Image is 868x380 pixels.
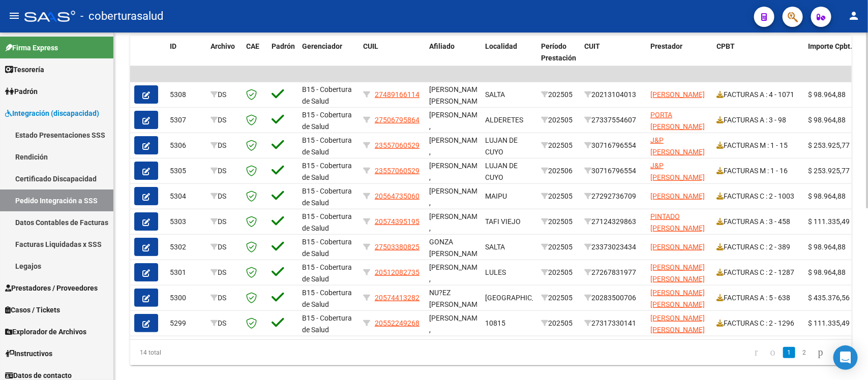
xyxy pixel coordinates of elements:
[211,292,238,304] div: DS
[485,162,518,181] span: LUJAN DE CUYO
[485,192,507,200] span: MAIPU
[541,292,576,304] div: 202505
[808,243,846,251] span: $ 98.964,88
[242,36,267,80] datatable-header-cell: CAE
[485,90,505,99] span: SALTA
[814,347,828,358] a: go to next page
[375,319,420,327] span: 20552249268
[429,42,455,50] span: Afiliado
[302,162,352,181] span: B15 - Cobertura de Salud
[80,5,163,27] span: - coberturasalud
[302,42,342,50] span: Gerenciador
[211,140,238,151] div: DS
[130,340,273,365] div: 14 total
[375,167,420,175] span: 23557060529
[5,304,60,315] span: Casos / Tickets
[170,292,202,304] div: 5300
[363,42,378,50] span: CUIL
[716,191,800,202] div: FACTURAS C : 2 - 1003
[429,289,484,320] span: NU?EZ [PERSON_NAME] ,
[541,216,576,228] div: 202505
[5,282,98,294] span: Prestadores / Proveedores
[211,191,238,202] div: DS
[716,292,800,304] div: FACTURAS A : 5 - 638
[650,314,705,334] span: [PERSON_NAME] [PERSON_NAME]
[541,241,576,253] div: 202505
[375,268,420,276] span: 20512082735
[211,216,238,228] div: DS
[541,318,576,329] div: 202505
[833,345,858,370] div: Open Intercom Messenger
[481,36,537,80] datatable-header-cell: Localidad
[808,42,852,50] span: Importe Cpbt.
[211,89,238,101] div: DS
[650,42,682,50] span: Prestador
[5,348,52,359] span: Instructivos
[485,294,554,302] span: [GEOGRAPHIC_DATA]
[650,162,705,204] span: J&P [PERSON_NAME] SERVICIOS GENERALES S.A.
[429,314,484,334] span: [PERSON_NAME] ,
[797,344,812,361] li: page 2
[170,267,202,278] div: 5301
[302,212,352,232] span: B15 - Cobertura de Salud
[782,344,797,361] li: page 1
[375,294,420,302] span: 20574413282
[246,42,259,50] span: CAE
[584,241,642,253] div: 23373023434
[808,116,846,124] span: $ 98.964,88
[804,36,860,80] datatable-header-cell: Importe Cpbt.
[848,10,860,22] mat-icon: person
[712,36,804,80] datatable-header-cell: CPBT
[783,347,795,358] a: 1
[429,111,484,131] span: [PERSON_NAME] ,
[5,42,58,53] span: Firma Express
[302,263,352,283] span: B15 - Cobertura de Salud
[429,187,484,207] span: [PERSON_NAME] ,
[650,263,705,283] span: [PERSON_NAME] [PERSON_NAME]
[646,36,712,80] datatable-header-cell: Prestador
[485,268,506,276] span: LULES
[584,114,642,126] div: 27337554607
[302,187,352,207] span: B15 - Cobertura de Salud
[170,241,202,253] div: 5302
[485,217,521,226] span: TAFI VIEJO
[485,116,523,124] span: ALDERETES
[584,292,642,304] div: 20283500706
[808,141,850,149] span: $ 253.925,77
[429,263,484,283] span: [PERSON_NAME] ,
[584,140,642,151] div: 30716796554
[766,347,780,358] a: go to previous page
[541,114,576,126] div: 202505
[425,36,481,80] datatable-header-cell: Afiliado
[485,42,517,50] span: Localidad
[650,192,705,200] span: [PERSON_NAME]
[302,85,352,105] span: B15 - Cobertura de Salud
[375,243,420,251] span: 27503380825
[650,90,705,99] span: [PERSON_NAME]
[166,36,206,80] datatable-header-cell: ID
[170,191,202,202] div: 5304
[808,192,846,200] span: $ 98.964,88
[206,36,242,80] datatable-header-cell: Archivo
[211,42,235,50] span: Archivo
[170,318,202,329] div: 5299
[716,89,800,101] div: FACTURAS A : 4 - 1071
[302,314,352,334] span: B15 - Cobertura de Salud
[650,243,705,251] span: [PERSON_NAME]
[211,165,238,177] div: DS
[584,318,642,329] div: 27317330141
[580,36,646,80] datatable-header-cell: CUIT
[716,318,800,329] div: FACTURAS C : 2 - 1296
[584,42,600,50] span: CUIT
[750,347,763,358] a: go to first page
[584,165,642,177] div: 30716796554
[272,42,295,50] span: Padrón
[302,289,352,308] span: B15 - Cobertura de Salud
[8,10,20,22] mat-icon: menu
[267,36,298,80] datatable-header-cell: Padrón
[429,238,484,269] span: GONZA [PERSON_NAME] ,
[541,191,576,202] div: 202505
[170,165,202,177] div: 5305
[485,243,505,251] span: SALTA
[541,267,576,278] div: 202505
